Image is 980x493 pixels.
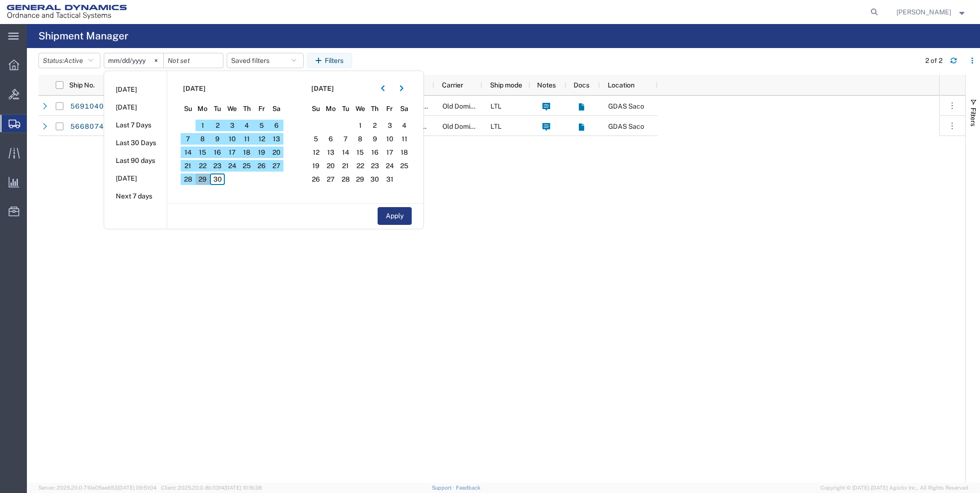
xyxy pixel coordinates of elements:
[227,53,304,68] button: Saved filters
[269,120,284,131] span: 6
[432,485,456,491] a: Support
[309,173,324,185] span: 26
[608,123,644,130] span: GDAS Saco
[309,147,324,158] span: 12
[309,160,324,172] span: 19
[969,108,977,126] span: Filters
[38,53,100,68] button: Status:Active
[397,133,412,145] span: 11
[367,120,382,131] span: 2
[181,147,196,158] span: 14
[338,104,353,114] span: Tu
[240,133,255,145] span: 11
[490,102,502,110] span: LTL
[323,173,338,185] span: 27
[925,56,943,66] div: 2 of 2
[196,173,210,185] span: 29
[442,123,483,130] span: Old Dominion
[382,104,397,114] span: Fr
[311,84,334,94] span: [DATE]
[104,53,163,68] input: Not set
[338,133,353,145] span: 7
[490,123,502,130] span: LTL
[353,147,367,158] span: 15
[269,147,284,158] span: 20
[353,173,367,185] span: 29
[224,485,262,491] span: [DATE] 10:16:38
[367,147,382,158] span: 16
[269,160,284,172] span: 27
[210,120,225,131] span: 2
[196,133,210,145] span: 8
[254,133,269,145] span: 12
[323,147,338,158] span: 13
[378,207,412,225] button: Apply
[896,7,951,17] span: Evan Brigham
[161,485,262,491] span: Client: 2025.20.0-8b113f4
[70,99,109,114] a: 56910407
[104,170,167,187] li: [DATE]
[210,104,225,114] span: Tu
[225,160,240,172] span: 24
[382,133,397,145] span: 10
[537,81,556,89] span: Notes
[397,147,412,158] span: 18
[338,147,353,158] span: 14
[821,484,968,492] span: Copyright © [DATE]-[DATE] Agistix Inc., All Rights Reserved
[240,120,255,131] span: 4
[104,152,167,170] li: Last 90 days
[254,160,269,172] span: 26
[397,104,412,114] span: Sa
[442,81,463,89] span: Carrier
[323,133,338,145] span: 6
[307,53,352,68] button: Filters
[382,173,397,185] span: 31
[38,485,157,491] span: Server: 2025.20.0-710e05ee653
[367,104,382,114] span: Th
[353,120,367,131] span: 1
[225,120,240,131] span: 3
[210,173,225,185] span: 30
[104,116,167,134] li: Last 7 Days
[574,81,589,89] span: Docs
[164,53,223,68] input: Not set
[353,104,367,114] span: We
[382,147,397,158] span: 17
[323,160,338,172] span: 20
[69,81,95,89] span: Ship No.
[240,160,255,172] span: 25
[225,133,240,145] span: 10
[196,147,210,158] span: 15
[254,147,269,158] span: 19
[104,99,167,116] li: [DATE]
[608,81,635,89] span: Location
[490,81,522,89] span: Ship mode
[367,173,382,185] span: 30
[309,104,324,114] span: Su
[353,160,367,172] span: 22
[254,104,269,114] span: Fr
[7,5,127,19] img: logo
[353,133,367,145] span: 8
[183,84,206,94] span: [DATE]
[210,147,225,158] span: 16
[196,104,210,114] span: Mo
[181,160,196,172] span: 21
[38,24,128,48] h4: Shipment Manager
[382,120,397,131] span: 3
[896,6,967,18] button: [PERSON_NAME]
[196,120,210,131] span: 1
[181,133,196,145] span: 7
[385,102,478,110] span: Maine Machine Products
[456,485,480,491] a: Feedback
[254,120,269,131] span: 5
[338,173,353,185] span: 28
[118,485,157,491] span: [DATE] 09:51:04
[181,104,196,114] span: Su
[309,133,324,145] span: 5
[269,104,284,114] span: Sa
[240,104,255,114] span: Th
[70,119,109,135] a: 56680748
[210,160,225,172] span: 23
[104,134,167,152] li: Last 30 Days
